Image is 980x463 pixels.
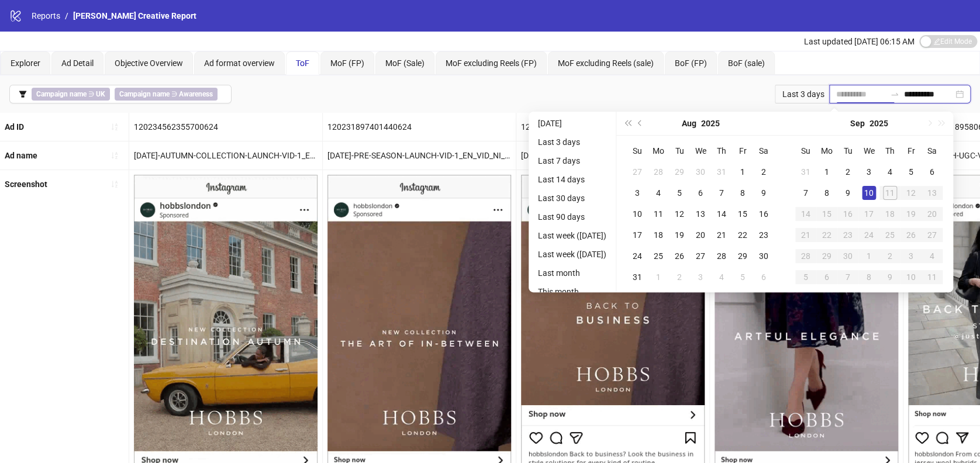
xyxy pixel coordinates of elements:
[669,182,690,203] td: 2025-08-05
[757,207,771,221] div: 16
[890,89,899,99] span: swap-right
[732,161,753,182] td: 2025-08-01
[841,270,855,284] div: 7
[533,266,611,280] li: Last month
[904,186,918,200] div: 12
[858,182,879,203] td: 2025-09-10
[651,270,665,284] div: 1
[648,140,669,161] th: Mo
[900,203,922,224] td: 2025-09-19
[630,207,644,221] div: 10
[29,9,63,22] a: Reports
[690,246,711,267] td: 2025-08-27
[36,90,87,98] b: Campaign name
[385,58,425,68] span: MoF (Sale)
[669,161,690,182] td: 2025-07-29
[630,249,644,263] div: 24
[690,224,711,246] td: 2025-08-20
[693,270,708,284] div: 3
[883,228,897,242] div: 25
[841,249,855,263] div: 30
[672,207,686,221] div: 12
[799,270,813,284] div: 5
[715,249,729,263] div: 28
[841,228,855,242] div: 23
[925,270,939,284] div: 11
[858,203,879,224] td: 2025-09-17
[630,165,644,179] div: 27
[115,58,183,68] span: Objective Overview
[627,140,648,161] th: Su
[816,224,837,246] td: 2025-09-22
[204,58,275,68] span: Ad format overview
[922,182,943,203] td: 2025-09-13
[648,224,669,246] td: 2025-08-18
[753,182,774,203] td: 2025-08-09
[879,246,900,267] td: 2025-10-02
[627,224,648,246] td: 2025-08-17
[533,191,611,205] li: Last 30 days
[533,210,611,224] li: Last 90 days
[711,224,732,246] td: 2025-08-21
[900,246,922,267] td: 2025-10-03
[651,165,665,179] div: 28
[711,182,732,203] td: 2025-08-07
[757,249,771,263] div: 30
[711,246,732,267] td: 2025-08-28
[690,182,711,203] td: 2025-08-06
[816,203,837,224] td: 2025-09-15
[837,182,858,203] td: 2025-09-09
[634,112,647,135] button: Previous month (PageUp)
[129,113,322,141] div: 120234562355700624
[715,228,729,242] div: 21
[669,267,690,288] td: 2025-09-02
[690,203,711,224] td: 2025-08-13
[732,140,753,161] th: Fr
[883,207,897,221] div: 18
[820,228,834,242] div: 22
[682,112,696,135] button: Choose a month
[669,140,690,161] th: Tu
[693,165,708,179] div: 30
[672,270,686,284] div: 2
[922,267,943,288] td: 2025-10-11
[648,203,669,224] td: 2025-08-11
[753,161,774,182] td: 2025-08-02
[922,224,943,246] td: 2025-09-27
[816,161,837,182] td: 2025-09-01
[693,249,708,263] div: 27
[837,203,858,224] td: 2025-09-16
[795,224,816,246] td: 2025-09-21
[869,112,888,135] button: Choose a year
[715,207,729,221] div: 14
[841,186,855,200] div: 9
[533,135,611,149] li: Last 3 days
[690,140,711,161] th: We
[711,161,732,182] td: 2025-07-31
[11,58,40,68] span: Explorer
[879,224,900,246] td: 2025-09-25
[862,228,876,242] div: 24
[753,246,774,267] td: 2025-08-30
[883,249,897,263] div: 2
[757,270,771,284] div: 6
[732,267,753,288] td: 2025-09-05
[533,285,611,299] li: This month
[672,249,686,263] div: 26
[693,207,708,221] div: 13
[862,165,876,179] div: 3
[669,246,690,267] td: 2025-08-26
[5,122,24,132] b: Ad ID
[732,246,753,267] td: 2025-08-29
[820,249,834,263] div: 29
[65,9,68,22] li: /
[841,207,855,221] div: 16
[732,182,753,203] td: 2025-08-08
[736,270,750,284] div: 5
[728,58,765,68] span: BoF (sale)
[669,224,690,246] td: 2025-08-19
[693,228,708,242] div: 20
[19,90,27,98] span: filter
[890,89,899,99] span: to
[736,228,750,242] div: 22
